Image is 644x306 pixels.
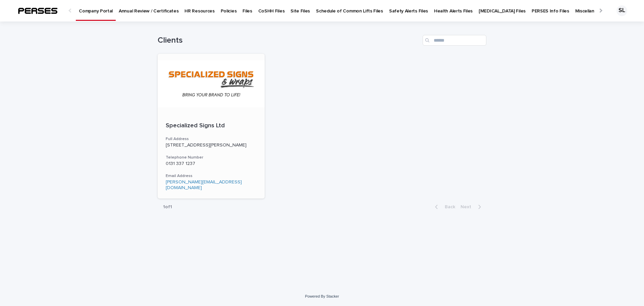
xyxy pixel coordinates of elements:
[461,205,475,209] span: Next
[166,180,242,190] a: [PERSON_NAME][EMAIL_ADDRESS][DOMAIN_NAME]
[13,4,62,17] img: tSkXltGzRgGXHrgo7SoP
[616,5,627,16] div: SL
[166,161,195,166] a: 0131 337 1237
[430,204,458,210] button: Back
[423,35,486,46] input: Search
[458,204,486,210] button: Next
[158,54,265,199] a: Specialized Signs LtdFull Address[STREET_ADDRESS][PERSON_NAME]Telephone Number0131 337 1237Email ...
[166,143,247,147] span: [STREET_ADDRESS][PERSON_NAME]
[441,205,455,209] span: Back
[158,199,177,215] p: 1 of 1
[166,136,257,142] h3: Full Address
[166,122,257,130] p: Specialized Signs Ltd
[166,155,257,160] h3: Telephone Number
[305,294,339,298] a: Powered By Stacker
[158,36,420,45] h1: Clients
[166,173,257,179] h3: Email Address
